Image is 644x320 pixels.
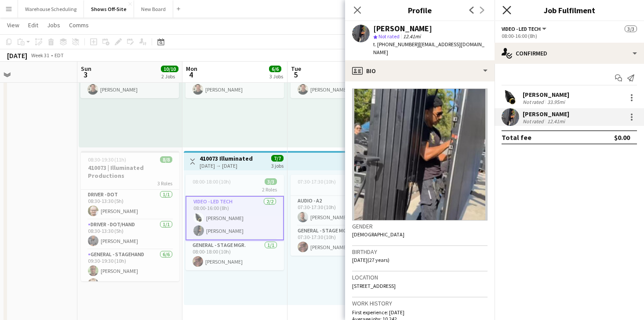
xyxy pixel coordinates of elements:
[7,51,27,60] div: [DATE]
[81,151,179,281] app-job-card: 08:30-19:30 (11h)8/8410073 | Illuminated Productions3 RolesDriver - DOT1/108:30-13:30 (5h)[PERSON...
[614,133,630,142] div: $0.00
[81,164,179,180] h3: 410073 | Illuminated Productions
[291,196,389,226] app-card-role: Audio - A21/107:30-17:30 (10h)[PERSON_NAME]
[269,73,283,80] div: 3 Jobs
[352,299,488,307] h3: Work history
[352,222,488,230] h3: Gender
[523,110,569,118] div: [PERSON_NAME]
[28,21,38,29] span: Edit
[81,190,179,220] app-card-role: Driver - DOT1/108:30-13:30 (5h)[PERSON_NAME]
[291,226,389,256] app-card-role: General - Stage Mgr.1/107:30-17:30 (10h)[PERSON_NAME]
[291,65,301,73] span: Tue
[271,162,284,169] div: 3 jobs
[271,155,284,162] span: 7/7
[65,19,92,31] a: Comms
[186,65,197,73] span: Mon
[185,70,197,80] span: 4
[502,133,531,142] div: Total fee
[44,19,64,31] a: Jobs
[80,68,179,98] app-card-role: General - Project Mgr.1/108:00-18:00 (10h)[PERSON_NAME]
[495,43,644,64] div: Confirmed
[291,175,389,256] app-job-card: 07:30-17:30 (10h)2/22 RolesAudio - A21/107:30-17:30 (10h)[PERSON_NAME]General - Stage Mgr.1/107:3...
[7,21,19,29] span: View
[352,88,488,221] img: Crew avatar or photo
[523,99,546,105] div: Not rated
[186,68,284,98] app-card-role: General - Project Mgr.1/108:00-18:00 (10h)[PERSON_NAME]
[495,4,644,16] h3: Job Fulfilment
[81,65,91,73] span: Sun
[523,91,569,99] div: [PERSON_NAME]
[47,21,60,29] span: Jobs
[186,175,284,270] app-job-card: 08:00-18:00 (10h)3/32 RolesVideo - LED Tech2/208:00-16:00 (8h)[PERSON_NAME][PERSON_NAME]General -...
[186,196,284,240] app-card-role: Video - LED Tech2/208:00-16:00 (8h)[PERSON_NAME][PERSON_NAME]
[186,240,284,270] app-card-role: General - Stage Mgr.1/108:00-18:00 (10h)[PERSON_NAME]
[345,4,495,16] h3: Profile
[161,73,178,80] div: 2 Jobs
[373,41,419,48] span: t. [PHONE_NUMBER]
[84,0,134,18] button: Shows Off-Site
[352,273,488,281] h3: Location
[88,156,126,163] span: 08:30-19:30 (11h)
[18,0,84,18] button: Warehouse Scheduling
[269,66,281,72] span: 6/6
[352,309,488,316] p: First experience: [DATE]
[625,26,637,32] span: 3/3
[523,118,546,125] div: Not rated
[80,70,91,80] span: 3
[200,154,253,162] h3: 410073 Illuminated
[298,178,336,185] span: 07:30-17:30 (10h)
[262,186,277,193] span: 2 Roles
[55,52,64,59] div: EDT
[265,178,277,185] span: 3/3
[134,0,173,18] button: New Board
[352,283,396,289] span: [STREET_ADDRESS]
[160,156,172,163] span: 8/8
[345,60,495,81] div: Bio
[193,178,231,185] span: 08:00-18:00 (10h)
[352,248,488,256] h3: Birthday
[161,66,178,72] span: 10/10
[502,33,637,39] div: 08:00-16:00 (8h)
[352,231,404,238] span: [DEMOGRAPHIC_DATA]
[291,68,389,98] app-card-role: General - Project Mgr.1/108:00-18:00 (10h)[PERSON_NAME]
[290,70,301,80] span: 5
[157,180,172,187] span: 3 Roles
[502,26,541,32] span: Video - LED Tech
[200,162,253,169] div: [DATE] → [DATE]
[69,21,89,29] span: Comms
[373,25,432,33] div: [PERSON_NAME]
[81,220,179,250] app-card-role: Driver - DOT/Hand1/108:30-13:30 (5h)[PERSON_NAME]
[378,33,400,40] span: Not rated
[4,19,23,31] a: View
[546,99,567,105] div: 33.95mi
[373,41,484,55] span: | [EMAIL_ADDRESS][DOMAIN_NAME]
[401,33,422,40] span: 12.41mi
[352,257,389,263] span: [DATE] (27 years)
[29,52,51,59] span: Week 31
[25,19,42,31] a: Edit
[502,26,548,32] button: Video - LED Tech
[546,118,567,125] div: 12.41mi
